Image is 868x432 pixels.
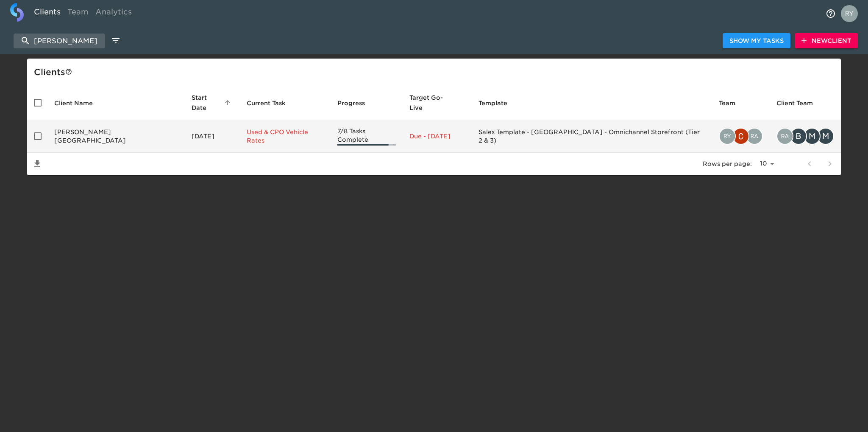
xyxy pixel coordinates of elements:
a: Clients [31,3,64,24]
td: 7/8 Tasks Complete [331,120,403,153]
img: christopher.mccarthy@roadster.com [733,129,748,144]
img: Profile [841,5,858,22]
span: Target Go-Live [409,93,465,113]
span: Client Team [776,98,824,108]
a: Team [64,3,92,24]
button: Show My Tasks [723,33,790,49]
span: Progress [337,98,376,108]
img: logo [10,3,24,22]
td: [PERSON_NAME][GEOGRAPHIC_DATA] [47,120,185,153]
td: [DATE] [185,120,240,153]
img: rahul.joshi@cdk.com [777,129,793,144]
div: Client s [34,65,837,79]
span: This is the next Task in this Hub that should be completed [247,98,286,108]
button: Save List [27,154,47,174]
img: ryan.dale@roadster.com [720,129,735,144]
p: Rows per page: [703,160,752,168]
select: rows per page [755,157,777,170]
div: B [790,128,807,145]
button: notifications [821,3,841,24]
span: Team [719,98,746,108]
span: Show My Tasks [729,36,784,46]
span: Current Task [247,98,297,108]
button: NewClient [795,33,858,49]
div: M [804,128,821,145]
p: Due - [DATE] [409,132,465,140]
div: ryan.dale@roadster.com, christopher.mccarthy@roadster.com, rahul.joshi@cdk.com [719,128,763,145]
td: Sales Template - [GEOGRAPHIC_DATA] - Omnichannel Storefront (Tier 2 & 3) [472,120,712,153]
svg: This is a list of all of your clients and clients shared with you [65,68,72,75]
div: rahul.joshi@cdk.com, brushton@samleman.com, mleman@lemanauto.com, mleman@samleman.com [776,128,834,145]
input: search [14,34,105,48]
span: Calculated based on the start date and the duration of all Tasks contained in this Hub. [409,93,454,113]
img: rahul.joshi@cdk.com [747,129,762,144]
p: Used & CPO Vehicle Rates [247,128,324,145]
span: Start Date [192,93,233,113]
a: Analytics [92,3,135,24]
div: M [817,128,834,145]
span: Client Name [54,98,104,108]
span: New Client [801,36,851,46]
table: enhanced table [27,86,841,175]
button: edit [108,34,123,48]
span: Template [479,98,518,108]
